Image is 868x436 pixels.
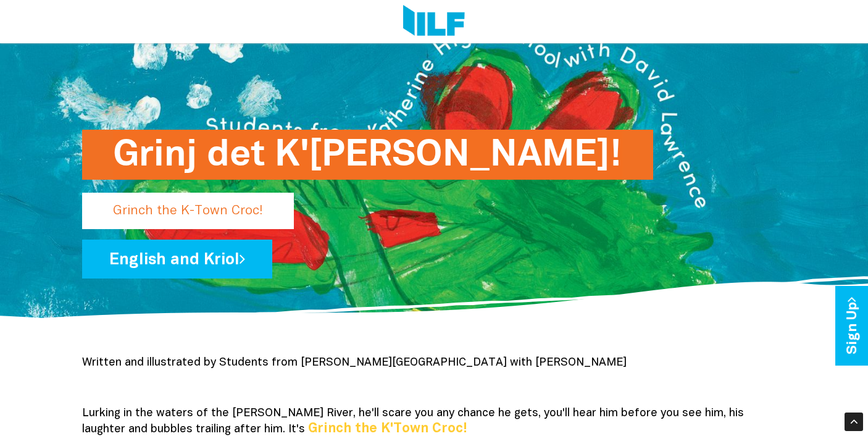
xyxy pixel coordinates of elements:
span: Lurking in the waters of the [PERSON_NAME] River, he'll scare you any chance he gets, you'll hear... [82,408,744,435]
img: Logo [403,5,464,38]
p: Grinch the K-Town Croc! [82,193,294,229]
a: Grinj det K'[PERSON_NAME]! [82,199,591,210]
div: Scroll Back to Top [845,413,863,431]
h1: Grinj det K'[PERSON_NAME]! [113,130,622,180]
span: Written and illustrated by Students from [PERSON_NAME][GEOGRAPHIC_DATA] with [PERSON_NAME] [82,358,627,368]
a: English and Kriol [82,240,272,279]
b: Grinch the K'Town Croc! [308,422,467,435]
